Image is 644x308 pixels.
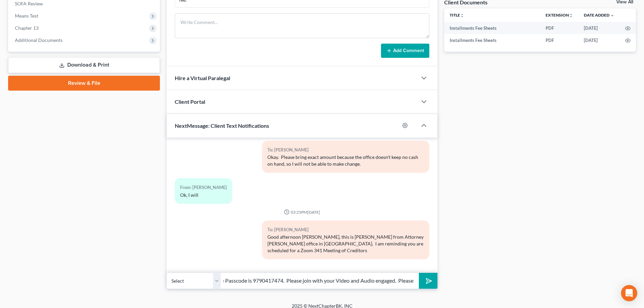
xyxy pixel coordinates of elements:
[621,285,637,301] div: Open Intercom Messenger
[15,37,63,43] span: Additional Documents
[444,34,540,46] td: Installments Fee Sheets
[267,226,424,234] div: To: [PERSON_NAME]
[610,14,614,18] i: expand_more
[267,146,424,154] div: To: [PERSON_NAME]
[8,76,160,91] a: Review & File
[180,184,227,191] div: From: [PERSON_NAME]
[15,13,38,19] span: Means Test
[578,34,620,46] td: [DATE]
[569,14,573,18] i: unfold_more
[267,234,424,254] div: Good afternoon [PERSON_NAME], this is [PERSON_NAME] from Attorney [PERSON_NAME] office in [GEOGRA...
[15,25,39,31] span: Chapter 13
[540,22,578,34] td: PDF
[221,273,419,289] input: Say something...
[175,75,230,81] span: Hire a Virtual Paralegal
[584,13,614,18] a: Date Added expand_more
[175,98,205,105] span: Client Portal
[180,192,227,198] div: Ok, I will
[15,1,43,6] span: SOFA Review
[546,13,573,18] a: Extensionunfold_more
[8,57,160,73] a: Download & Print
[450,13,464,18] a: Titleunfold_more
[175,209,429,215] div: 03:25PM[DATE]
[444,22,540,34] td: Installments Fee Sheets
[578,22,620,34] td: [DATE]
[267,154,424,167] div: Okay. Please bring exact amount because the office doesn't keep no cash on hand, so I will not be...
[540,34,578,46] td: PDF
[175,122,269,129] span: NextMessage: Client Text Notifications
[460,14,464,18] i: unfold_more
[381,44,429,58] button: Add Comment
